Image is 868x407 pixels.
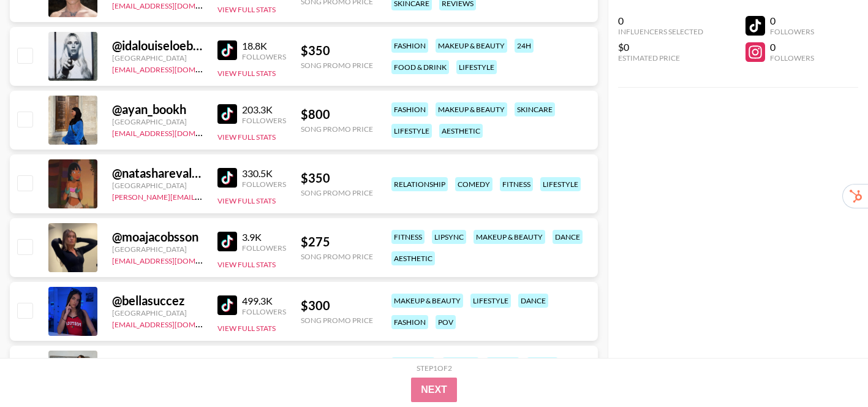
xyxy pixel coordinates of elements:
div: Followers [242,116,286,125]
div: @ natasharevalo2 [112,165,203,181]
div: Song Promo Price [301,61,373,70]
div: 0 [770,41,814,53]
img: TikTok [217,104,237,124]
div: @ moajacobsson [112,229,203,245]
div: @ ayan_bookh [112,102,203,117]
div: aesthetic [391,357,435,371]
div: lifestyle [540,177,581,191]
div: lifestyle [456,60,497,74]
button: View Full Stats [217,324,276,333]
div: pov [436,315,456,329]
div: Followers [770,27,814,36]
div: $0 [618,41,703,53]
div: aesthetic [391,251,435,265]
div: lipsync [432,230,466,244]
div: comedy [455,177,492,191]
a: [EMAIL_ADDRESS][DOMAIN_NAME] [112,63,235,74]
img: TikTok [217,232,237,251]
div: $ 300 [301,298,373,313]
div: fitness [391,230,425,244]
div: fashion [442,357,479,371]
div: food & drink [391,60,449,74]
div: fitness [500,177,533,191]
div: fitness [486,357,519,371]
div: dance [518,294,548,308]
div: makeup & beauty [391,294,463,308]
div: Song Promo Price [301,252,373,261]
button: View Full Stats [217,260,276,269]
div: fashion [391,102,428,116]
a: [EMAIL_ADDRESS][DOMAIN_NAME] [112,126,235,138]
div: fashion [391,315,428,329]
div: dance [553,230,583,244]
div: [GEOGRAPHIC_DATA] [112,53,203,63]
img: TikTok [217,168,237,188]
div: $ 350 [301,43,373,58]
div: Followers [770,53,814,63]
div: makeup & beauty [474,230,545,244]
div: Step 1 of 2 [417,363,452,373]
div: Song Promo Price [301,316,373,325]
a: [PERSON_NAME][EMAIL_ADDRESS][DOMAIN_NAME] [112,190,293,202]
button: View Full Stats [217,196,276,205]
div: Followers [242,52,286,61]
img: TikTok [217,295,237,315]
div: @ idalouiseloebbert [112,38,203,53]
div: Followers [242,180,286,189]
div: 24h [515,39,534,53]
div: [GEOGRAPHIC_DATA] [112,117,203,126]
div: Followers [242,307,286,316]
div: 203.3K [242,104,286,116]
div: $ 275 [301,234,373,249]
div: lifestyle [470,294,511,308]
iframe: Drift Widget Chat Controller [807,346,853,392]
div: 499.3K [242,295,286,307]
button: Next [411,378,457,402]
div: Song Promo Price [301,188,373,197]
div: [GEOGRAPHIC_DATA] [112,181,203,190]
div: 3.9K [242,231,286,243]
div: relationship [391,177,448,191]
div: $ 800 [301,107,373,122]
div: 18.8K [242,40,286,52]
div: Song Promo Price [301,124,373,134]
img: TikTok [217,40,237,60]
button: View Full Stats [217,5,276,14]
button: View Full Stats [217,132,276,142]
div: lifestyle [391,124,432,138]
div: @ bellasuccez [112,293,203,308]
div: Estimated Price [618,53,703,63]
div: Influencers Selected [618,27,703,36]
a: [EMAIL_ADDRESS][DOMAIN_NAME] [112,254,235,265]
div: makeup & beauty [436,102,507,116]
div: @ natalieernsst [112,357,203,372]
button: View Full Stats [217,69,276,78]
div: fashion [391,39,428,53]
div: [GEOGRAPHIC_DATA] [112,308,203,318]
div: travel [527,357,558,371]
div: 330.5K [242,167,286,180]
div: makeup & beauty [436,39,507,53]
div: $ 350 [301,170,373,186]
div: [GEOGRAPHIC_DATA] [112,245,203,254]
div: 0 [618,15,703,27]
div: 0 [770,15,814,27]
div: aesthetic [439,124,483,138]
div: Followers [242,243,286,253]
div: skincare [515,102,555,116]
a: [EMAIL_ADDRESS][DOMAIN_NAME] [112,318,235,329]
